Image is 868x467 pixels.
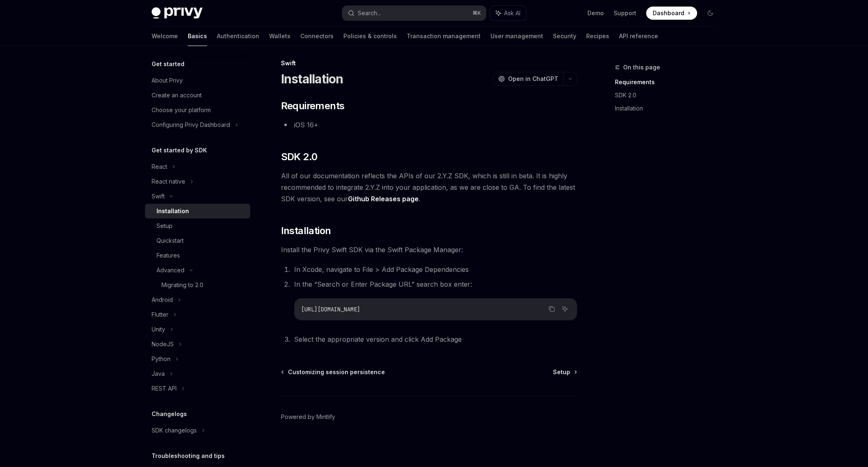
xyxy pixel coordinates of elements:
[152,310,168,320] div: Flutter
[288,368,385,376] span: Customizing session persistence
[152,120,230,130] div: Configuring Privy Dashboard
[281,71,343,86] h1: Installation
[281,119,577,131] li: iOS 16+
[586,26,609,46] a: Recipes
[615,89,723,102] a: SDK 2.0
[292,334,577,345] li: Select the appropriate version and click Add Package
[301,306,360,313] span: [URL][DOMAIN_NAME]
[157,206,189,216] div: Installation
[358,8,381,18] div: Search...
[490,6,526,21] button: Ask AI
[269,26,290,46] a: Wallets
[152,76,183,85] div: About Privy
[504,9,520,17] span: Ask AI
[152,105,211,115] div: Choose your platform
[145,219,250,233] a: Setup
[152,409,187,419] h5: Changelogs
[152,339,174,349] div: NodeJS
[587,9,604,17] a: Demo
[157,251,180,260] div: Features
[152,451,225,461] h5: Troubleshooting and tips
[152,426,197,435] div: SDK changelogs
[152,369,165,379] div: Java
[300,26,334,46] a: Connectors
[553,26,576,46] a: Security
[145,233,250,248] a: Quickstart
[145,103,250,117] a: Choose your platform
[615,76,723,89] a: Requirements
[152,354,170,364] div: Python
[407,26,481,46] a: Transaction management
[157,236,184,246] div: Quickstart
[152,59,184,69] h5: Get started
[152,191,165,201] div: Swift
[152,177,185,186] div: React native
[623,62,660,72] span: On this page
[343,26,397,46] a: Policies & controls
[342,6,486,21] button: Search...⌘K
[145,204,250,219] a: Installation
[292,278,577,320] li: In the “Search or Enter Package URL” search box enter:
[553,368,570,376] span: Setup
[614,9,636,17] a: Support
[217,26,259,46] a: Authentication
[152,162,167,172] div: React
[152,384,177,393] div: REST API
[188,26,207,46] a: Basics
[145,73,250,88] a: About Privy
[157,265,184,275] div: Advanced
[704,7,717,20] button: Toggle dark mode
[493,72,563,86] button: Open in ChatGPT
[152,145,207,155] h5: Get started by SDK
[281,244,577,255] span: Install the Privy Swift SDK via the Swift Package Manager:
[292,264,577,275] li: In Xcode, navigate to File > Add Package Dependencies
[348,195,419,203] a: Github Releases page
[615,102,723,115] a: Installation
[145,248,250,263] a: Features
[508,75,558,83] span: Open in ChatGPT
[157,221,173,231] div: Setup
[559,304,570,314] button: Ask AI
[546,304,557,314] button: Copy the contents from the code block
[145,278,250,292] a: Migrating to 2.0
[152,7,203,19] img: dark logo
[152,324,165,334] div: Unity
[281,99,345,113] span: Requirements
[152,26,178,46] a: Welcome
[145,88,250,103] a: Create an account
[152,90,202,100] div: Create an account
[281,59,577,67] div: Swift
[646,7,697,20] a: Dashboard
[653,9,684,17] span: Dashboard
[472,10,481,16] span: ⌘ K
[152,295,173,305] div: Android
[281,224,331,237] span: Installation
[281,413,335,421] a: Powered by Mintlify
[282,368,385,376] a: Customizing session persistence
[161,280,203,290] div: Migrating to 2.0
[490,26,543,46] a: User management
[553,368,576,376] a: Setup
[281,170,577,205] span: All of our documentation reflects the APIs of our 2.Y.Z SDK, which is still in beta. It is highly...
[281,150,318,163] span: SDK 2.0
[619,26,658,46] a: API reference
